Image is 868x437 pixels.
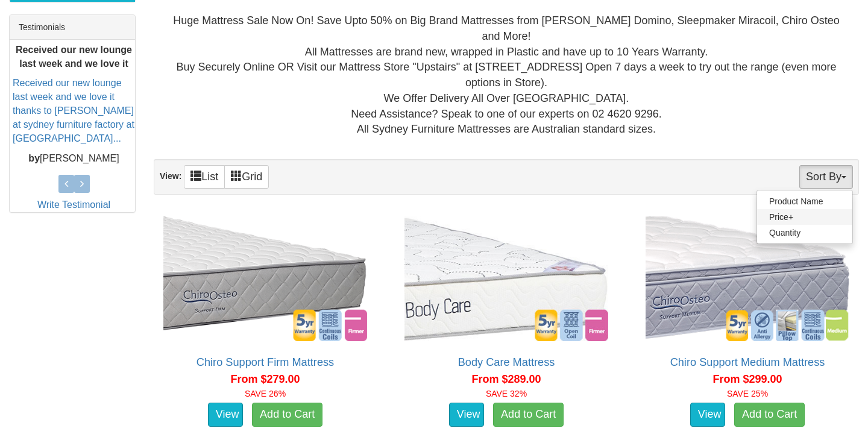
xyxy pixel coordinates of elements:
[13,151,135,165] p: [PERSON_NAME]
[727,389,768,398] font: SAVE 25%
[401,213,611,344] img: Body Care Mattress
[13,78,134,143] a: Received our new lounge last week and we love it thanks to [PERSON_NAME] at sydney furniture fact...
[197,356,334,368] a: Chiro Support Firm Mattress
[28,152,40,163] b: by
[37,200,110,210] a: Write Testimonial
[471,373,541,385] span: From $289.00
[757,209,852,225] a: Price+
[16,44,132,68] b: Received our new lounge last week and we love it
[799,165,853,189] button: Sort By
[245,389,286,398] font: SAVE 26%
[160,213,370,344] img: Chiro Support Firm Mattress
[230,373,300,385] span: From $279.00
[493,403,564,427] a: Add to Cart
[184,165,225,189] a: List
[208,403,243,427] a: View
[449,403,484,427] a: View
[643,213,852,344] img: Chiro Support Medium Mattress
[757,193,852,209] a: Product Name
[757,225,852,241] a: Quantity
[252,403,322,427] a: Add to Cart
[224,165,269,189] a: Grid
[163,13,849,137] div: Huge Mattress Sale Now On! Save Upto 50% on Big Brand Mattresses from [PERSON_NAME] Domino, Sleep...
[486,389,527,398] font: SAVE 32%
[734,403,805,427] a: Add to Cart
[160,171,181,181] strong: View:
[670,356,825,368] a: Chiro Support Medium Mattress
[712,373,782,385] span: From $299.00
[690,403,725,427] a: View
[458,356,555,368] a: Body Care Mattress
[10,15,135,40] div: Testimonials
